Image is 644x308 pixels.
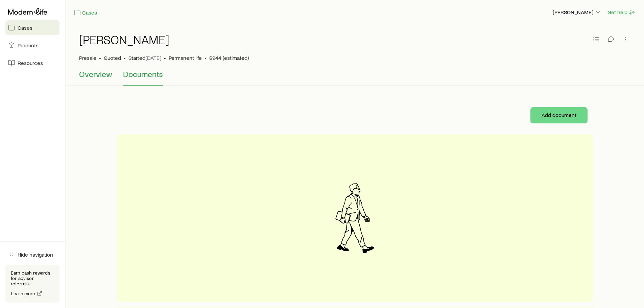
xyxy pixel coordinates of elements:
[79,54,96,61] p: Presale
[145,54,161,61] span: [DATE]
[209,54,249,61] span: $944 (estimated)
[18,24,32,31] span: Cases
[607,8,636,16] button: Get help
[205,54,207,61] span: •
[5,38,59,53] a: Products
[79,33,169,46] h1: [PERSON_NAME]
[99,54,101,61] span: •
[74,9,97,17] a: Cases
[123,69,163,79] span: Documents
[104,54,121,61] span: Quoted
[5,20,59,35] a: Cases
[18,60,43,66] span: Resources
[79,69,112,79] span: Overview
[5,55,59,70] a: Resources
[79,69,630,86] div: Case details tabs
[5,265,59,303] div: Earn cash rewards for advisor referrals.Learn more
[164,54,166,61] span: •
[18,251,53,258] span: Hide navigation
[530,107,588,123] button: Add document
[124,54,126,61] span: •
[11,291,35,296] span: Learn more
[169,54,202,61] span: Permanent life
[552,8,602,17] button: [PERSON_NAME]
[128,54,161,61] p: Started
[11,270,54,286] p: Earn cash rewards for advisor referrals.
[553,9,601,16] p: [PERSON_NAME]
[5,247,59,262] button: Hide navigation
[18,42,39,49] span: Products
